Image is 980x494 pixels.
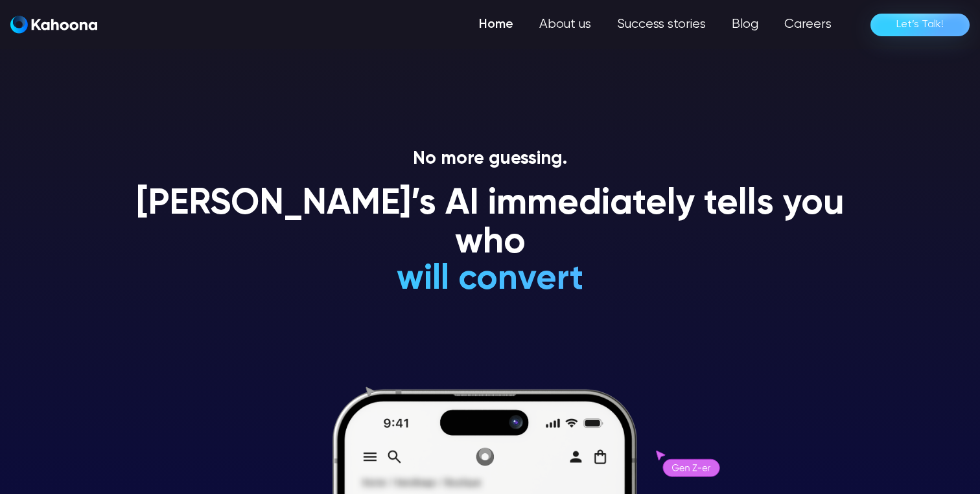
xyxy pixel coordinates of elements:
[10,16,97,34] a: home
[299,260,681,298] h1: will convert
[121,148,859,170] p: No more guessing.
[896,14,944,35] div: Let’s Talk!
[870,14,970,36] a: Let’s Talk!
[10,16,97,34] img: Kahoona logo white
[466,12,526,38] a: Home
[672,464,710,471] g: Gen Z-er
[526,12,604,38] a: About us
[771,12,845,38] a: Careers
[719,12,771,38] a: Blog
[121,185,859,262] h1: [PERSON_NAME]’s AI immediately tells you who
[604,12,719,38] a: Success stories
